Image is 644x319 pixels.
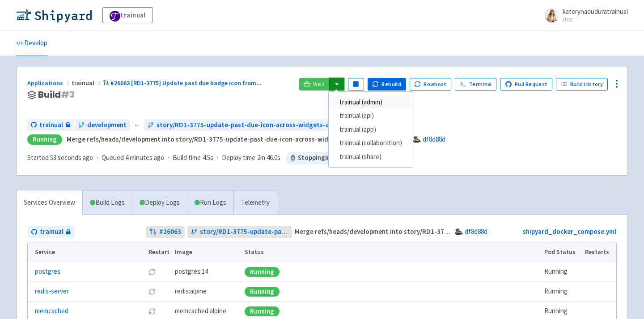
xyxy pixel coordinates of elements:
[368,78,406,91] button: Rebuild
[329,95,413,109] a: trainual (admin)
[103,79,263,87] a: #26063 [RD1-3775] Update past due badge icon from...
[27,153,93,162] span: Started
[17,190,82,215] a: Services Overview
[329,123,413,137] a: trainual (app)
[257,153,280,163] span: 2m 46.0s
[102,7,153,23] a: trainual
[35,306,68,316] a: memcached
[72,79,103,87] span: trainual
[175,286,207,297] span: redis:alpine
[35,267,60,277] a: postgres
[175,306,226,316] span: memcached:alpine
[125,153,164,162] time: 4 minutes ago
[245,267,280,277] div: Running
[27,152,370,164] div: · · ·
[145,242,172,262] th: Restart
[61,88,75,101] span: # 3
[523,227,616,236] a: shipyard_docker_compose.yml
[172,242,242,262] th: Image
[563,17,628,22] small: User
[242,242,542,262] th: Status
[102,153,164,162] span: Queued
[329,109,413,123] a: trainual (api)
[233,190,277,215] a: Telemetry
[28,226,74,238] a: trainual
[159,227,181,237] strong: # 26063
[144,119,394,131] a: story/RD1-3775-update-past-due-icon-across-widgets-and-progress-flyouts
[40,227,64,237] span: trainual
[329,136,413,150] a: trainual (collaboration)
[157,120,390,130] span: story/RD1-3775-update-past-due-icon-across-widgets-and-progress-flyouts
[203,153,213,163] span: 4.5s
[542,242,582,262] th: Pod Status
[16,31,47,56] a: Develop
[148,268,156,276] button: Restart pod
[542,262,582,282] td: Running
[500,78,552,91] a: Pull Request
[329,150,413,164] a: trainual (share)
[35,286,69,297] a: redis-server
[28,242,145,262] th: Service
[200,227,289,237] span: story/RD1-3775-update-past-due-icon-across-widgets-and-progress-flyouts
[38,90,75,100] span: Build
[556,78,608,91] a: Build History
[27,134,62,145] div: Running
[134,120,140,130] span: ←
[465,227,487,236] a: df8d88d
[348,78,364,91] button: Pause
[110,79,262,87] span: #26063 [RD1-3775] Update past due badge icon from ...
[27,79,72,87] a: Applications
[410,78,452,91] button: Rowboat
[542,282,582,302] td: Running
[16,8,92,22] img: Shipyard logo
[245,306,280,316] div: Running
[148,288,156,295] button: Restart pod
[539,8,628,22] a: katerynaduduratrainual User
[187,190,233,215] a: Run Logs
[27,119,74,131] a: trainual
[173,153,201,163] span: Build time
[148,308,156,315] button: Restart pod
[50,153,93,162] time: 53 seconds ago
[87,120,127,130] span: development
[222,153,255,163] span: Deploy time
[75,119,130,131] a: development
[245,287,280,297] div: Running
[563,7,628,16] span: katerynaduduratrainual
[175,267,208,277] span: postgres:14
[146,226,185,238] a: #26063
[295,227,638,236] strong: Merge refs/heads/development into story/RD1-3775-update-past-due-icon-across-widgets-and-progress...
[299,78,330,91] a: Visit
[67,135,410,143] strong: Merge refs/heads/development into story/RD1-3775-update-past-due-icon-across-widgets-and-progress...
[313,81,325,88] span: Visit
[132,190,187,215] a: Deploy Logs
[187,226,292,238] a: story/RD1-3775-update-past-due-icon-across-widgets-and-progress-flyouts
[39,120,63,130] span: trainual
[83,190,132,215] a: Build Logs
[582,242,616,262] th: Restarts
[286,152,370,164] span: Stopping in 2 hr 59 min
[455,78,496,91] a: Terminal
[423,135,445,143] a: df8d88d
